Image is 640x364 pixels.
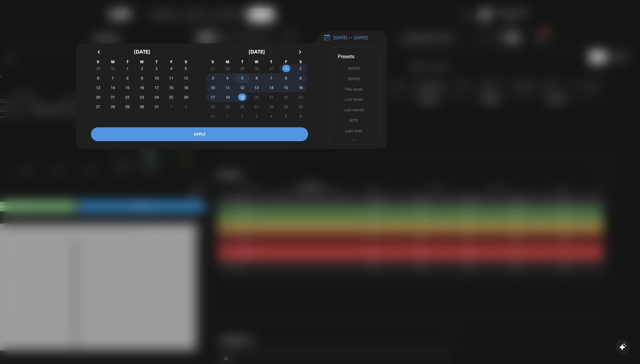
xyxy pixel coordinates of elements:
button: 31 [206,112,220,121]
span: 29 [125,101,130,112]
span: 11 [225,82,230,93]
span: T [235,59,249,64]
button: 29 [279,102,293,112]
button: 22 [120,92,134,102]
button: 15 [120,83,134,92]
span: 19 [184,82,188,93]
img: Calendar [324,34,330,41]
button: 6 [250,73,264,83]
span: F [164,59,179,64]
span: W [135,59,149,64]
button: APPLY [91,127,308,141]
button: 2 [293,64,308,73]
button: 7 [264,73,279,83]
button: 31 [149,102,164,112]
button: This week [328,86,379,92]
span: 16 [299,82,303,93]
span: 5 [241,72,243,84]
button: 8 [120,73,134,83]
span: 2 [299,63,302,74]
span: 31 [155,101,159,112]
span: 21 [269,92,274,103]
button: 9 [293,73,308,83]
span: 8 [126,72,129,84]
span: 22 [125,92,130,103]
div: [DATE] [206,43,308,59]
button: 15 [279,83,293,92]
button: 13 [250,83,264,92]
button: 7 [105,73,120,83]
button: [DATE] [328,65,379,71]
button: 3 [149,64,164,73]
span: 7 [270,72,272,84]
button: 1 [120,64,134,73]
span: 1 [285,63,287,74]
button: Last year [328,128,379,134]
span: 10 [211,82,215,93]
div: Presets [328,52,379,60]
button: 28 [105,102,120,112]
button: 30 [135,102,149,112]
span: 6 [256,72,258,84]
span: 3 [212,72,214,84]
span: 16 [140,82,144,93]
span: M [220,59,235,64]
button: 21 [105,92,120,102]
button: 22 [279,92,293,102]
span: 14 [111,82,115,93]
button: 16 [293,83,308,92]
span: 23 [140,92,144,103]
span: S [206,59,220,64]
button: 26 [179,92,193,102]
span: 13 [254,82,259,93]
span: 13 [96,82,100,93]
button: 20 [91,92,105,102]
span: 20 [96,92,100,103]
button: 11 [220,83,235,92]
span: 27 [96,101,100,112]
button: 19 [235,92,249,102]
button: 30 [293,102,308,112]
span: 21 [111,92,115,103]
span: S [91,59,105,64]
span: T [264,59,279,64]
span: 26 [240,101,244,112]
span: 18 [225,92,230,103]
button: 6 [91,73,105,83]
span: 28 [269,101,274,112]
button: 5 [235,73,249,83]
button: 18 [220,92,235,102]
button: 4 [220,73,235,83]
button: 8 [279,73,293,83]
button: YTD [328,138,379,144]
button: Last month [328,107,379,113]
button: 3 [206,73,220,83]
button: 9 [135,73,149,83]
button: 5 [179,64,193,73]
span: 3 [155,63,158,74]
button: 24 [149,92,164,102]
button: 17 [206,92,220,102]
button: 24 [206,102,220,112]
span: 24 [211,101,215,112]
span: 10 [155,72,159,84]
button: 28 [264,102,279,112]
button: 4 [164,64,179,73]
span: W [250,59,264,64]
span: 11 [169,72,173,84]
button: MTD [328,117,379,123]
span: 9 [299,72,302,84]
button: 20 [250,92,264,102]
span: 15 [284,82,288,93]
span: 17 [155,82,159,93]
span: 7 [112,72,114,84]
button: [DATE] [328,76,379,82]
button: 23 [135,92,149,102]
button: 1 [279,64,293,73]
button: 27 [250,102,264,112]
span: T [120,59,134,64]
span: 19 [240,92,244,103]
button: 16 [135,83,149,92]
span: 26 [184,92,188,103]
span: S [179,59,193,64]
